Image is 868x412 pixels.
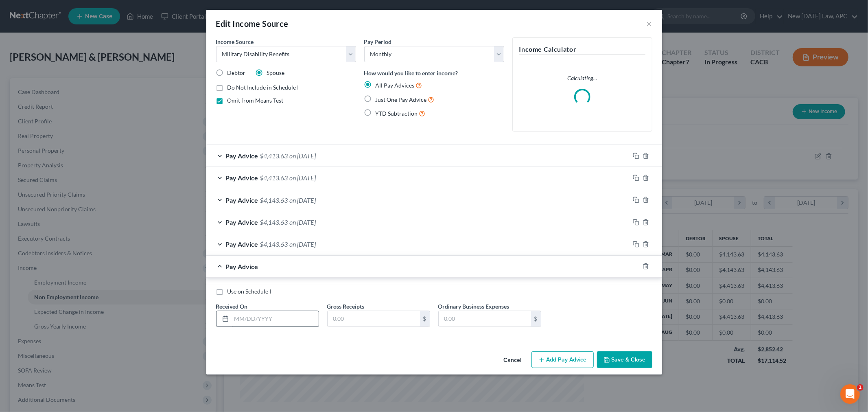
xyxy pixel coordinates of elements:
span: $4,143.63 [260,240,288,248]
input: MM/DD/YYYY [232,311,319,327]
span: $4,413.63 [260,152,288,160]
input: 0.00 [328,311,420,327]
span: Pay Advice [226,263,258,270]
span: on [DATE] [290,196,316,204]
span: Omit from Means Test [227,97,284,104]
span: on [DATE] [290,218,316,226]
button: × [647,19,652,28]
span: 1 [857,384,864,391]
span: YTD Subtraction [376,110,418,117]
span: Pay Advice [226,174,258,182]
span: Pay Advice [226,152,258,160]
span: Use on Schedule I [227,288,271,295]
span: Do Not Include in Schedule I [227,84,299,91]
span: Pay Advice [226,240,258,248]
span: Just One Pay Advice [376,96,427,103]
button: Cancel [497,352,528,368]
span: $4,143.63 [260,196,288,204]
button: Save & Close [597,351,652,368]
span: on [DATE] [290,240,316,248]
label: Pay Period [364,37,392,46]
span: All Pay Advices [376,82,415,89]
input: 0.00 [439,311,531,327]
span: Spouse [267,69,285,76]
div: $ [420,311,430,327]
span: Pay Advice [226,196,258,204]
span: $4,143.63 [260,218,288,226]
span: Pay Advice [226,218,258,226]
span: $4,413.63 [260,174,288,182]
button: Add Pay Advice [531,351,594,368]
h5: Income Calculator [519,44,645,55]
label: Gross Receipts [327,302,365,311]
label: Ordinary Business Expenses [438,302,509,311]
span: on [DATE] [290,152,316,160]
span: Received On [216,303,248,310]
label: How would you like to enter income? [364,69,458,77]
p: Calculating... [519,74,645,82]
iframe: Intercom live chat [840,384,860,404]
span: Income Source [216,38,254,45]
div: Edit Income Source [216,18,289,29]
span: on [DATE] [290,174,316,182]
span: Debtor [227,69,246,76]
div: $ [531,311,541,327]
